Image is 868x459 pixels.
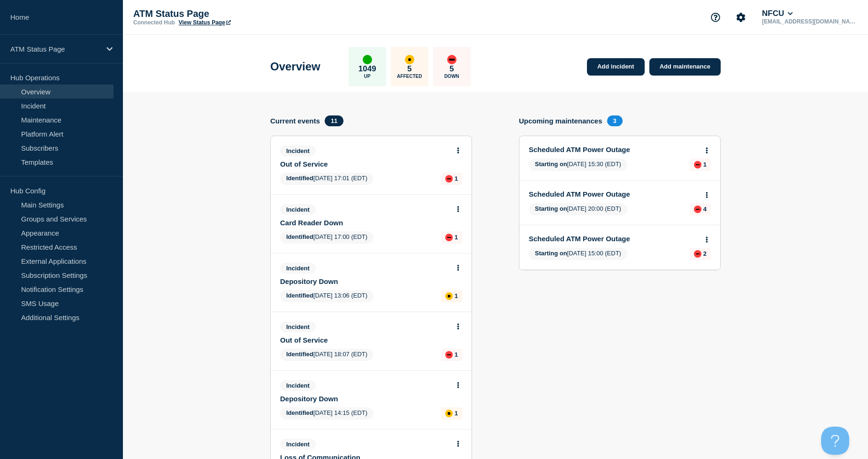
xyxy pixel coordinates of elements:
[364,74,371,79] p: Up
[179,19,231,26] a: View Status Page
[529,203,627,215] span: [DATE] 20:00 (EDT)
[270,60,320,73] h1: Overview
[363,55,372,64] div: up
[455,175,458,182] p: 1
[760,9,795,18] button: NFCU
[455,292,458,299] p: 1
[286,409,313,416] span: Identified
[133,19,175,26] p: Connected Hub
[133,8,321,19] p: ATM Status Page
[703,161,707,168] p: 1
[529,190,698,198] a: Scheduled ATM Power Outage
[535,205,567,212] span: Starting on
[286,175,313,182] span: Identified
[529,235,698,243] a: Scheduled ATM Power Outage
[649,58,721,76] a: Add maintenance
[694,250,701,258] div: down
[270,117,320,125] h4: Current events
[280,204,316,215] span: Incident
[703,250,707,257] p: 2
[535,250,567,257] span: Starting on
[444,74,459,79] p: Down
[529,159,627,171] span: [DATE] 15:30 (EDT)
[529,145,698,153] a: Scheduled ATM Power Outage
[280,231,373,244] span: [DATE] 17:00 (EDT)
[445,351,453,359] div: down
[455,410,458,417] p: 1
[694,206,701,213] div: down
[280,277,449,285] a: Depository Down
[445,175,453,183] div: down
[703,206,707,213] p: 4
[280,173,373,185] span: [DATE] 17:01 (EDT)
[286,233,313,240] span: Identified
[447,55,457,64] div: down
[449,64,454,74] p: 5
[280,395,449,403] a: Depository Down
[280,336,449,344] a: Out of Service
[405,55,414,64] div: affected
[280,160,449,168] a: Out of Service
[529,248,627,260] span: [DATE] 15:00 (EDT)
[286,292,313,299] span: Identified
[286,351,313,358] span: Identified
[280,380,316,391] span: Incident
[325,115,343,126] span: 11
[535,161,567,168] span: Starting on
[280,290,373,302] span: [DATE] 13:06 (EDT)
[607,115,623,126] span: 3
[10,45,100,53] p: ATM Status Page
[280,349,373,361] span: [DATE] 18:07 (EDT)
[455,234,458,241] p: 1
[455,351,458,358] p: 1
[280,407,373,420] span: [DATE] 14:15 (EDT)
[397,74,422,79] p: Affected
[280,145,316,156] span: Incident
[280,439,316,450] span: Incident
[407,64,411,74] p: 5
[280,321,316,332] span: Incident
[519,117,602,125] h4: Upcoming maintenances
[445,292,453,300] div: affected
[821,427,849,455] iframe: Help Scout Beacon - Open
[731,8,751,27] button: Account settings
[706,8,725,27] button: Support
[445,234,453,241] div: down
[694,161,701,168] div: down
[587,58,645,76] a: Add incident
[280,219,449,227] a: Card Reader Down
[445,410,453,417] div: affected
[280,263,316,274] span: Incident
[358,64,376,74] p: 1049
[760,18,858,25] p: [EMAIL_ADDRESS][DOMAIN_NAME]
